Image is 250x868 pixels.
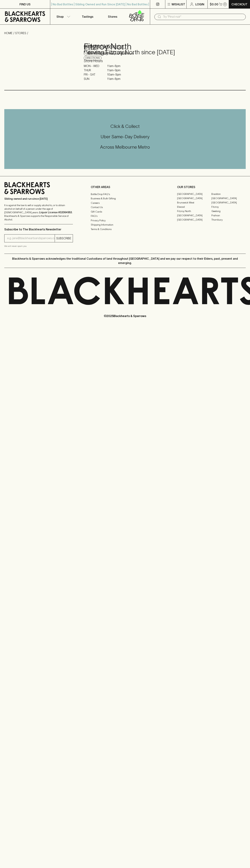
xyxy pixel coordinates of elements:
[91,185,159,189] p: OTHER AREAS
[177,218,211,222] a: [GEOGRAPHIC_DATA]
[177,185,246,189] p: OUR STORES
[4,203,73,221] p: It is against the law to sell or supply alcohol to, or to obtain alcohol on behalf of a person un...
[177,196,211,201] a: [GEOGRAPHIC_DATA]
[91,223,159,227] a: Shipping Information
[56,14,64,19] p: Shop
[4,31,13,35] a: HOME
[50,9,75,24] button: Shop
[163,14,243,20] input: Try "Pinot noir"
[91,201,159,205] a: Careers
[4,123,246,129] h5: Click & Collect
[211,209,246,213] a: Geelong
[224,3,226,5] p: 0
[108,14,117,19] p: Stores
[39,211,72,214] strong: Liquor License #32064953
[211,218,246,222] a: Thornbury
[211,201,246,205] a: [GEOGRAPHIC_DATA]
[91,227,159,231] a: Terms & Conditions
[75,9,100,24] a: Tastings
[91,205,159,209] a: Contact Us
[100,9,125,24] a: Stores
[4,134,246,140] h5: Uber Same-Day Delivery
[56,236,71,240] p: SUBSCRIBE
[91,218,159,223] a: Privacy Policy
[211,205,246,209] a: Fitzroy
[4,144,246,150] h5: Across Melbourne Metro
[211,192,246,196] a: Braddon
[195,2,204,6] p: Login
[91,192,159,196] a: Bottle Drop FAQ's
[211,196,246,201] a: [GEOGRAPHIC_DATA]
[177,213,211,218] a: [GEOGRAPHIC_DATA]
[177,192,211,196] a: [GEOGRAPHIC_DATA]
[4,244,73,248] p: We will never spam you
[91,214,159,218] a: FAQ's
[177,205,211,209] a: Elwood
[7,256,243,265] p: Blackhearts & Sparrows acknowledges the traditional Custodians of land throughout [GEOGRAPHIC_DAT...
[177,201,211,205] a: Brunswick West
[210,2,218,6] p: $0.00
[91,209,159,214] a: Gift Cards
[55,235,73,242] button: SUBSCRIBE
[211,213,246,218] a: Prahran
[19,2,31,6] p: FIND US
[4,197,73,201] p: Sibling owned and run since [DATE]
[4,227,73,231] p: Subscribe to The Blackhearts Newsletter
[7,235,55,241] input: e.g. jane@blackheartsandsparrows.com.au
[177,209,211,213] a: Fitzroy North
[82,14,93,19] p: Tastings
[91,196,159,201] a: Business & Bulk Gifting
[15,31,26,35] a: STORES
[4,109,246,169] div: Call to action block
[231,2,247,6] p: Checkout
[172,2,185,6] p: Wishlist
